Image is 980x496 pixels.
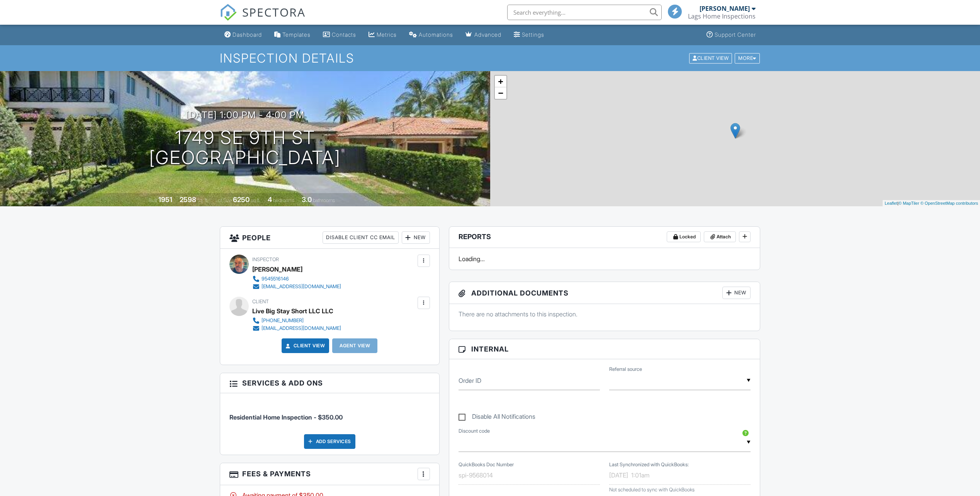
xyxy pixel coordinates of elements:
span: Not scheduled to sync with QuickBooks [609,487,695,493]
div: 3.0 [302,195,312,204]
a: Templates [271,28,314,42]
div: 9545516146 [262,276,289,282]
div: Contacts [332,31,356,38]
div: 6250 [233,195,250,204]
a: Leaflet [885,201,897,206]
a: Automations (Basic) [406,28,456,42]
p: There are no attachments to this inspection. [459,310,751,318]
a: © MapTiler [898,201,919,206]
label: Order ID [459,376,481,385]
div: Add Services [304,434,355,449]
div: More [735,53,760,63]
a: © OpenStreetMap contributors [921,201,978,206]
div: Settings [522,31,544,38]
label: Discount code [459,428,490,435]
a: Dashboard [221,28,265,42]
a: Contacts [320,28,359,42]
div: New [722,287,751,299]
h3: Services & Add ons [220,373,439,393]
div: Dashboard [233,31,262,38]
h3: Internal [449,339,760,359]
div: [EMAIL_ADDRESS][DOMAIN_NAME] [262,284,341,290]
span: Inspector [252,256,279,262]
div: Live Big Stay Short LLC LLC [252,305,333,317]
li: Service: Residential Home Inspection [229,399,430,428]
div: [PERSON_NAME] [252,263,302,275]
div: Metrics [377,31,397,38]
div: | [883,200,980,207]
h3: Fees & Payments [220,463,439,485]
h3: People [220,227,439,249]
span: sq. ft. [197,197,208,203]
span: sq.ft. [251,197,260,203]
a: Zoom in [495,76,506,87]
span: Built [149,197,157,203]
a: Zoom out [495,87,506,99]
span: SPECTORA [242,4,306,20]
a: Client View [284,342,325,350]
div: Templates [282,31,311,38]
h3: Additional Documents [449,282,760,304]
a: SPECTORA [220,10,306,27]
span: bedrooms [273,197,294,203]
a: 9545516146 [252,275,341,283]
img: The Best Home Inspection Software - Spectora [220,4,237,21]
a: [EMAIL_ADDRESS][DOMAIN_NAME] [252,283,341,290]
div: Disable Client CC Email [323,231,399,244]
a: Client View [688,55,734,61]
div: 1951 [158,195,172,204]
span: Lot Size [216,197,232,203]
div: [PERSON_NAME] [700,5,750,12]
div: Automations [419,31,453,38]
a: Settings [511,28,547,42]
div: [EMAIL_ADDRESS][DOMAIN_NAME] [262,325,341,331]
label: Disable All Notifications [459,413,535,423]
h3: [DATE] 1:00 pm - 4:00 pm [186,110,304,120]
h1: Inspection Details [220,51,761,65]
a: [PHONE_NUMBER] [252,317,341,324]
a: Advanced [462,28,504,42]
div: New [402,231,430,244]
div: Support Center [715,31,756,38]
span: Client [252,299,269,304]
label: Last Synchronized with QuickBooks: [609,461,689,468]
div: 2598 [180,195,196,204]
span: bathrooms [313,197,335,203]
div: 4 [268,195,272,204]
div: Lags Home Inspections [688,12,756,20]
div: Advanced [474,31,501,38]
a: [EMAIL_ADDRESS][DOMAIN_NAME] [252,324,341,332]
a: Metrics [365,28,400,42]
input: Search everything... [507,5,662,20]
a: Support Center [703,28,759,42]
label: QuickBooks Doc Number [459,461,514,468]
div: Client View [689,53,732,63]
div: [PHONE_NUMBER] [262,318,304,324]
h1: 1749 SE 9th St [GEOGRAPHIC_DATA] [149,127,341,168]
span: Residential Home Inspection - $350.00 [229,413,343,421]
label: Referral source [609,366,642,373]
